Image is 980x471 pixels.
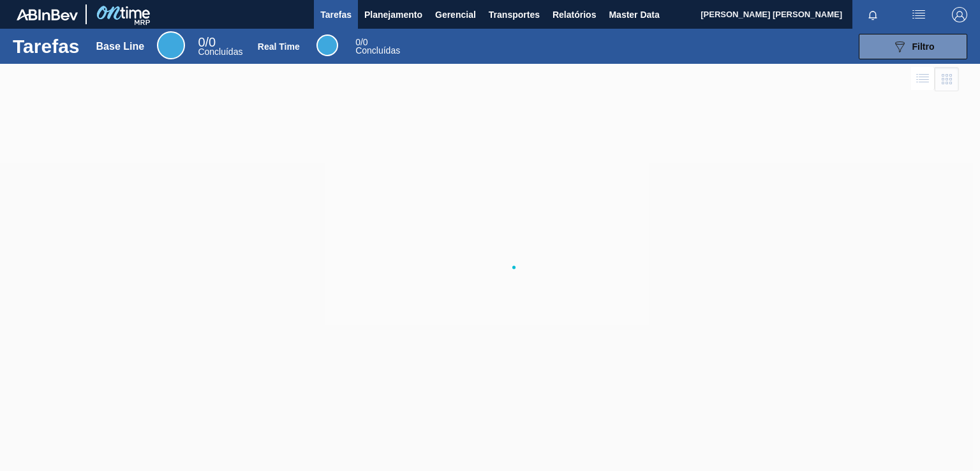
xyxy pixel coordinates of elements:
[157,31,185,59] div: Base Line
[198,35,216,49] span: / 0
[364,7,422,22] span: Planejamento
[609,7,659,22] span: Master Data
[316,34,338,56] div: Real Time
[859,34,967,59] button: Filtro
[198,35,205,49] span: 0
[912,41,935,52] span: Filtro
[355,38,400,55] div: Real Time
[17,9,78,20] img: TNhmsLtSVTkK8tSr43FrP2fwEKptu5GPRR3wAAAABJRU5ErkJggg==
[258,41,300,52] div: Real Time
[911,7,926,22] img: userActions
[435,7,476,22] span: Gerencial
[198,47,242,57] span: Concluídas
[320,7,352,22] span: Tarefas
[355,37,360,47] span: 0
[355,37,367,47] span: / 0
[952,7,967,22] img: Logout
[198,37,242,56] div: Base Line
[553,7,596,22] span: Relatórios
[852,6,893,24] button: Notificações
[355,45,400,56] span: Concluídas
[489,7,540,22] span: Transportes
[13,39,80,54] h1: Tarefas
[96,41,145,52] div: Base Line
